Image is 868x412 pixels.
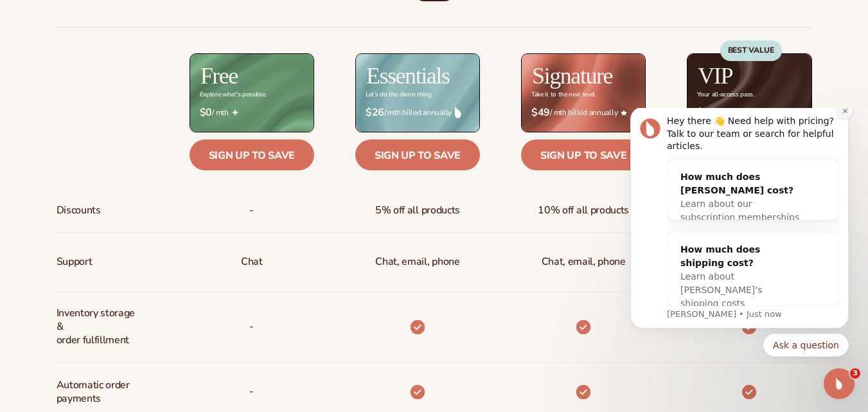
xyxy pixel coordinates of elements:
span: Chat, email, phone [542,250,626,274]
div: BEST VALUE [720,40,782,61]
img: Essentials_BG_9050f826-5aa9-47d9-a362-757b82c62641.jpg [356,54,479,132]
div: Hey there 👋 Need help with pricing? Talk to our team or search for helpful articles. [56,7,228,45]
h2: Signature [532,64,612,87]
img: drop.png [455,107,461,118]
a: Sign up to save [355,139,480,170]
strong: $49 [531,107,550,119]
span: - [249,199,254,222]
h2: Free [200,64,238,87]
span: 3 [850,368,860,379]
span: Discounts [57,199,101,222]
span: 5% off all products [375,199,460,222]
h2: VIP [698,64,732,87]
strong: $0 [200,107,212,119]
div: Explore what's possible. [200,91,266,98]
div: Let’s do the damn thing. [366,91,432,98]
img: Profile image for Lee [29,10,49,31]
h2: Essentials [366,64,450,87]
img: Signature_BG_eeb718c8-65ac-49e3-a4e5-327c6aa73146.jpg [522,54,645,132]
span: Automatic order payments [57,373,142,411]
div: Take it to the next level. [531,91,596,98]
img: free_bg.png [190,54,314,132]
div: How much does shipping cost? [69,135,189,162]
strong: $26 [366,107,384,119]
span: Learn about [PERSON_NAME]'s shipping costs [69,163,151,201]
span: - [249,380,254,404]
a: Sign up to save [190,139,314,170]
p: Chat [241,250,263,274]
p: - [249,315,254,339]
span: / mth billed annually [366,107,470,119]
div: How much does [PERSON_NAME] cost?Learn about our subscription memberships [57,52,202,127]
span: Learn about our subscription memberships [69,91,188,114]
span: Support [57,250,93,274]
span: / mth billed annually [531,107,635,119]
span: / mth billed annually [697,107,801,119]
p: Chat, email, phone [375,250,459,274]
button: Quick reply: Ask a question [152,226,238,249]
div: How much does [PERSON_NAME] cost? [69,62,189,89]
div: Message content [56,7,228,199]
div: Your all-access pass. [697,91,754,98]
span: 10% off all products [538,199,629,222]
img: Free_Icon_bb6e7c7e-73f8-44bd-8ed0-223ea0fc522e.png [232,109,238,116]
div: Quick reply options [19,226,238,249]
iframe: Intercom live chat [824,368,855,399]
div: How much does shipping cost?Learn about [PERSON_NAME]'s shipping costs [57,125,202,213]
span: / mth [200,107,304,119]
p: Message from Lee, sent Just now [56,201,228,212]
a: Sign up to save [521,139,646,170]
iframe: Intercom notifications message [611,108,868,364]
span: Inventory storage & order fulfillment [57,301,142,352]
img: VIP_BG_199964bd-3653-43bc-8a67-789d2d7717b9.jpg [687,54,811,132]
strong: $74 [697,107,716,119]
